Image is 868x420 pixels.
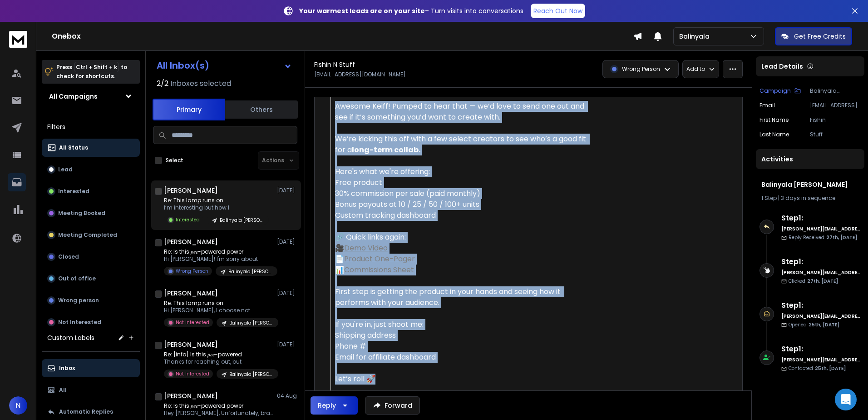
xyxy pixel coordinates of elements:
[164,340,218,349] h1: [PERSON_NAME]
[277,238,297,245] p: [DATE]
[761,180,859,189] h1: Balinyala [PERSON_NAME]
[761,62,803,71] p: Lead Details
[826,234,857,241] span: 27th, [DATE]
[9,31,27,48] img: logo
[299,6,425,15] strong: Your warmest leads are on your site
[318,401,336,410] div: Reply
[835,389,857,410] div: Open Intercom Messenger
[761,195,859,202] div: |
[335,374,592,385] div: Let’s roll 🚀
[365,396,420,415] button: Forward
[335,254,592,265] div: 📄
[42,182,140,200] button: Interested
[42,160,140,179] button: Lead
[176,370,209,377] p: Not Interested
[42,204,140,222] button: Meeting Booked
[314,71,406,78] p: [EMAIL_ADDRESS][DOMAIN_NAME]
[58,275,96,282] p: Out of office
[59,386,67,394] p: All
[335,341,592,352] div: Phone #
[164,391,218,400] h1: [PERSON_NAME]
[58,297,99,304] p: Wrong person
[335,188,592,199] div: 30% commission per sale (paid monthly)
[311,396,358,415] button: Reply
[789,365,846,372] p: Contacted
[166,157,183,164] label: Select
[781,356,861,363] h6: [PERSON_NAME][EMAIL_ADDRESS][PERSON_NAME][DOMAIN_NAME]
[42,87,140,105] button: All Campaigns
[335,232,592,243] div: 🔗 Quick links again:
[781,225,861,232] h6: [PERSON_NAME][EMAIL_ADDRESS][PERSON_NAME][DOMAIN_NAME]
[756,149,864,169] div: Activities
[42,270,140,288] button: Out of office
[176,319,209,326] p: Not Interested
[59,144,88,151] p: All Status
[335,352,592,363] div: Email for affiliate dashboard
[679,32,713,41] p: Balinyala
[781,256,861,267] h6: Step 1 :
[815,365,846,372] span: 25th, [DATE]
[810,116,861,124] p: Fishin
[42,248,140,266] button: Closed
[775,27,852,45] button: Get Free Credits
[299,6,523,15] p: – Turn visits into conversations
[47,333,94,342] h3: Custom Labels
[176,216,200,223] p: Interested
[164,186,218,195] h1: [PERSON_NAME]
[164,358,273,365] p: Thanks for reaching out, but
[229,371,273,378] p: Balinyala [PERSON_NAME]
[335,134,592,155] div: We’re kicking this off with a few select creators to see who’s a good fit for a
[781,194,835,202] span: 3 days in sequence
[59,408,113,415] p: Automatic Replies
[164,248,273,255] p: Re: Is this 𝑝𝑒𝑒-powered power
[335,319,592,330] div: If you're in, just shoot me:
[164,410,273,417] p: Hey [PERSON_NAME], Unfortunately, brand dont
[781,344,861,355] h6: Step 1 :
[42,120,140,133] h3: Filters
[164,197,269,204] p: Re: This lamp runs on
[810,102,861,109] p: [EMAIL_ADDRESS][DOMAIN_NAME]
[761,194,777,202] span: 1 Step
[759,131,789,138] p: Last Name
[344,243,388,253] a: Demo Video
[9,396,27,415] button: N
[164,402,273,410] p: Re: Is this 𝑝𝑒𝑒-powered power
[686,65,705,73] p: Add to
[58,253,79,260] p: Closed
[789,234,857,241] p: Reply Received
[789,321,839,328] p: Opened
[164,289,218,298] h1: [PERSON_NAME]
[781,313,861,320] h6: [PERSON_NAME][EMAIL_ADDRESS][PERSON_NAME][DOMAIN_NAME]
[58,166,73,173] p: Lead
[794,32,846,41] p: Get Free Credits
[335,286,592,308] div: First step is getting the product in your hands and seeing how it performs with your audience.
[42,313,140,331] button: Not Interested
[810,87,861,95] p: Balinyala [PERSON_NAME]
[164,307,273,314] p: Hi [PERSON_NAME], I choose not
[164,237,218,246] h1: [PERSON_NAME]
[335,210,592,221] div: Custom tracking dashboard
[335,177,592,188] div: Free product
[335,330,592,341] div: Shipping address
[176,268,208,275] p: Wrong Person
[220,217,263,224] p: Balinyala [PERSON_NAME]
[344,254,415,264] a: Product One-Pager
[533,6,582,15] p: Reach Out Now
[335,101,592,123] div: Awesome Keiff! Pumped to hear that — we’d love to send one out and see if it’s something you’d wa...
[153,99,225,120] button: Primary
[352,145,420,155] strong: long-term collab.
[810,131,861,138] p: Stuff
[335,243,592,254] div: 🎥
[759,87,801,95] button: Campaign
[229,320,273,326] p: Balinyala [PERSON_NAME]
[56,63,127,81] p: Press to check for shortcuts.
[42,381,140,399] button: All
[809,321,839,328] span: 25th, [DATE]
[58,210,105,217] p: Meeting Booked
[170,78,231,89] h3: Inboxes selected
[531,4,585,18] a: Reach Out Now
[74,62,118,72] span: Ctrl + Shift + k
[225,100,298,120] button: Others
